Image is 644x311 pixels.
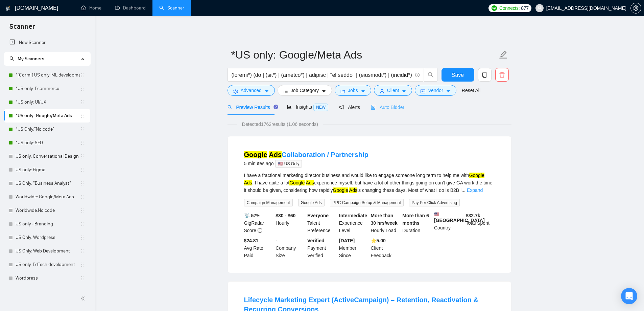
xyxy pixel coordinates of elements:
[387,87,399,94] span: Client
[371,238,386,243] b: ⭐️ 5.00
[521,4,528,12] span: 877
[80,140,86,146] span: holder
[273,104,279,110] div: Tooltip anchor
[371,105,376,110] span: robot
[306,180,314,185] mark: Ads
[80,86,86,91] span: holder
[621,288,637,304] div: Open Intercom Messenger
[348,87,358,94] span: Jobs
[421,89,425,94] span: idcard
[424,72,437,78] span: search
[228,105,232,110] span: search
[16,163,80,177] a: US only: Figma
[4,285,90,298] li: Ed Tech
[4,163,90,177] li: US only: Figma
[228,85,275,96] button: settingAdvancedcaret-down
[415,85,456,96] button: idcardVendorcaret-down
[16,82,80,95] a: *US only: Ecommerce
[478,72,491,78] span: copy
[16,190,80,204] a: Worldwide: Google/Meta Ads
[4,22,40,36] span: Scanner
[80,154,86,159] span: holder
[291,87,319,94] span: Job Category
[241,87,262,94] span: Advanced
[16,136,80,150] a: *US only: SEO
[4,95,90,109] li: *US only: UI/UX
[274,237,306,259] div: Company Size
[80,181,86,186] span: holder
[278,85,332,96] button: barsJob Categorycaret-down
[330,199,404,206] span: PPC Campaign Setup & Management
[339,213,367,218] b: Intermediate
[4,244,90,258] li: US Only: Web Development
[274,212,306,234] div: Hourly
[630,3,641,14] button: setting
[402,213,429,226] b: More than 6 months
[16,68,80,82] a: *[Corml] US only: ML development
[287,104,328,110] span: Insights
[283,89,288,94] span: bars
[499,50,508,59] span: edit
[269,151,282,158] mark: Ads
[446,89,451,94] span: caret-down
[9,56,44,62] span: My Scanners
[631,5,641,11] span: setting
[287,105,292,109] span: area-chart
[276,238,277,243] b: -
[469,173,484,178] mark: Google
[442,68,474,82] button: Save
[4,258,90,271] li: US only: EdTech development
[80,221,86,227] span: holder
[306,212,338,234] div: Talent Preference
[275,160,302,168] span: 🇺🇸 US Only
[369,237,401,259] div: Client Feedback
[80,72,86,78] span: holder
[80,167,86,173] span: holder
[16,271,80,285] a: Wordpress
[339,238,355,243] b: [DATE]
[4,150,90,163] li: US only: Conversational Design
[258,228,262,233] span: info-circle
[4,36,90,49] li: New Scanner
[466,213,480,218] b: $ 32.7k
[313,104,328,111] span: NEW
[244,199,293,206] span: Campaign Management
[461,187,466,193] span: ...
[233,89,238,94] span: setting
[415,73,420,77] span: info-circle
[159,5,184,11] a: searchScanner
[80,262,86,267] span: holder
[80,235,86,240] span: holder
[4,109,90,123] li: *US only: Google/Meta Ads
[335,85,371,96] button: folderJobscaret-down
[338,212,369,234] div: Experience Level
[244,213,261,218] b: 📡 57%
[371,105,404,110] span: Auto Bidder
[16,95,80,109] a: *US only: UI/UX
[16,109,80,123] a: *US only: Google/Meta Ads
[4,217,90,231] li: US only - Branding
[467,187,483,193] a: Expand
[16,123,80,136] a: *US Only:"No code"
[9,56,14,61] span: search
[16,244,80,258] a: US Only: Web Development
[231,46,498,63] input: Scanner name...
[276,213,295,218] b: $30 - $60
[4,231,90,244] li: US Only: Wordpress
[115,5,146,11] a: dashboardDashboard
[307,238,325,243] b: Verified
[374,85,412,96] button: userClientcaret-down
[80,295,87,302] span: double-left
[237,120,323,128] span: Detected 1762 results (1.06 seconds)
[371,213,398,226] b: More than 30 hrs/week
[307,213,329,218] b: Everyone
[452,71,464,79] span: Save
[298,199,325,206] span: Google Ads
[264,89,269,94] span: caret-down
[340,89,345,94] span: folder
[6,3,10,14] img: logo
[339,105,360,110] span: Alerts
[16,258,80,271] a: US only: EdTech development
[464,212,496,234] div: Total Spent
[228,105,276,110] span: Preview Results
